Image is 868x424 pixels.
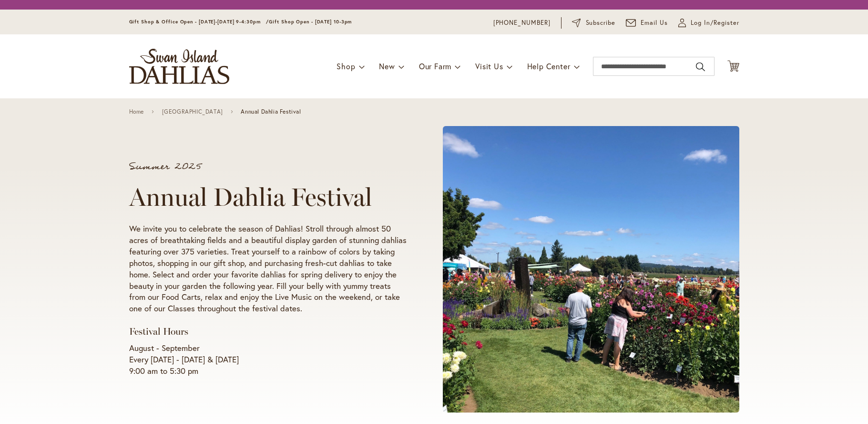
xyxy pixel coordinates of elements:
span: New [379,61,395,71]
a: Subscribe [572,18,615,28]
span: Visit Us [475,61,503,71]
a: Log In/Register [678,18,739,28]
a: store logo [129,49,229,84]
h1: Annual Dahlia Festival [129,183,407,212]
span: Our Farm [419,61,451,71]
a: [GEOGRAPHIC_DATA] [162,108,223,115]
h3: Festival Hours [129,326,407,338]
span: Help Center [527,61,571,71]
span: Gift Shop Open - [DATE] 10-3pm [269,19,352,25]
span: Log In/Register [691,18,739,28]
span: Annual Dahlia Festival [241,108,301,115]
a: Home [129,108,144,115]
a: [PHONE_NUMBER] [493,18,551,28]
p: August - September Every [DATE] - [DATE] & [DATE] 9:00 am to 5:30 pm [129,342,407,377]
span: Shop [337,61,355,71]
span: Gift Shop & Office Open - [DATE]-[DATE] 9-4:30pm / [129,19,269,25]
span: Subscribe [586,18,616,28]
p: Summer 2025 [129,162,407,171]
p: We invite you to celebrate the season of Dahlias! Stroll through almost 50 acres of breathtaking ... [129,223,407,315]
a: Email Us [626,18,668,28]
span: Email Us [641,18,668,28]
button: Search [696,59,705,74]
